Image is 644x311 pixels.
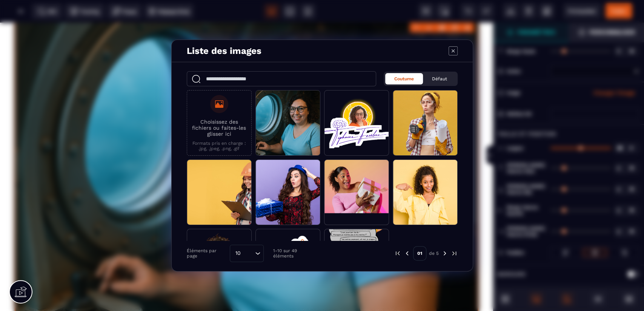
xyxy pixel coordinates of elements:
[441,250,448,257] img: next
[394,76,414,81] span: Coutume
[230,245,264,262] div: Search for option
[429,250,439,256] p: de 5
[404,250,410,257] img: prev
[394,250,401,257] img: prev
[451,250,458,257] img: next
[187,248,226,259] p: Éléments par page
[432,76,447,81] span: Défaut
[191,119,247,137] p: Choisissez des fichiers ou faites-les glisser ici
[243,249,253,257] input: Search for option
[233,249,243,257] span: 10
[273,248,316,259] p: 1-10 sur 49 éléments
[187,46,261,56] h4: Liste des images
[413,246,426,260] p: 01
[191,141,247,151] p: Formats pris en charge : .jpg, .jpeg, .png, .gif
